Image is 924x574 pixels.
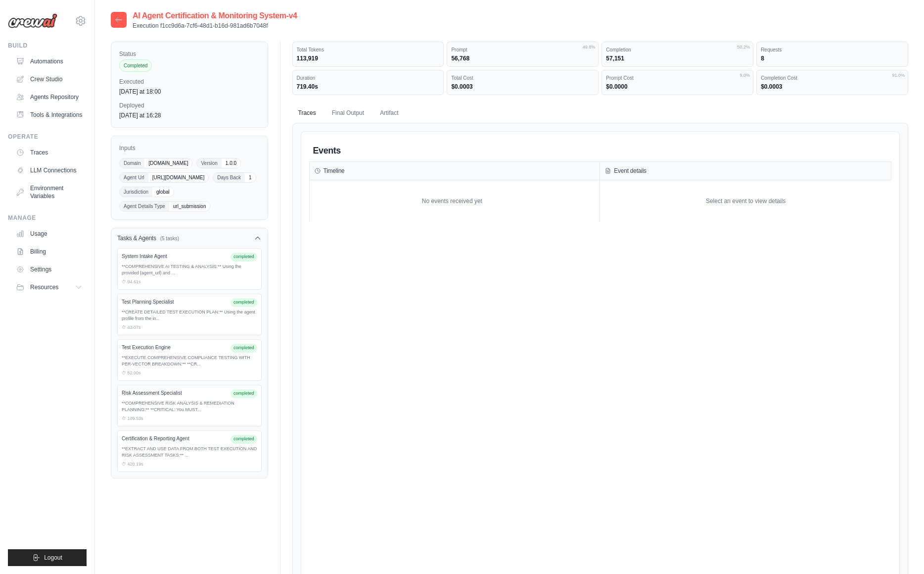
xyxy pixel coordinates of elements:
[12,279,87,295] button: Resources
[451,54,594,62] dd: 56,768
[122,400,257,414] div: **COMPREHENSIVE RISK ANALYSIS & REMEDIATION PLANNING:** **CRITICAL: You MUST...
[133,22,297,30] p: Execution f1cc9d6a-7cf6-48d1-b16d-981ad6b7048f
[231,298,257,307] span: completed
[122,279,257,286] div: ⏱ 94.61s
[12,162,87,178] a: LLM Connections
[761,83,904,91] dd: $0.0003
[313,144,341,157] h2: Events
[606,54,749,62] dd: 57,151
[197,158,221,168] span: Version
[761,46,904,53] dt: Requests
[297,74,440,82] dt: Duration
[583,44,596,51] span: 49.8%
[119,78,260,86] label: Executed
[119,102,260,109] label: Deployed
[120,187,152,197] span: Jurisdiction
[297,46,440,53] dt: Total Tokens
[117,234,156,242] h3: Tasks & Agents
[122,461,257,468] div: ⏱ 420.19s
[122,298,227,306] div: Test Planning Specialist
[761,74,904,82] dt: Completion Cost
[374,103,404,124] button: Artifact
[169,202,210,211] span: url_submission
[122,355,257,368] div: **EXECUTE COMPREHENSIVE COMPLIANCE TESTING WITH PER-VECTOR BREAKDOWN:** **CR...
[122,416,257,422] div: ⏱ 109.53s
[738,44,750,51] span: 50.2%
[606,46,749,53] dt: Completion
[12,180,87,204] a: Environment Variables
[8,133,87,141] div: Operate
[706,197,785,205] div: Select an event to view details
[122,446,257,459] div: **EXTRACT AND USE DATA FROM BOTH TEST EXECUTION AND RISK ASSESSMENT TASKS:** ...
[12,145,87,160] a: Traces
[8,549,87,566] button: Logout
[222,158,240,168] span: 1.0.0
[614,167,647,175] h3: Event details
[231,253,257,261] span: completed
[12,226,87,242] a: Usage
[120,158,144,168] span: Domain
[231,344,257,353] span: completed
[152,187,174,197] span: global
[160,235,179,242] span: (5 tasks)
[119,59,152,72] span: Completed
[245,173,256,182] span: 1
[12,107,87,123] a: Tools & Integrations
[606,74,749,82] dt: Prompt Cost
[122,370,257,377] div: ⏱ 52.00s
[12,53,87,69] a: Automations
[8,13,57,28] img: Logo
[297,83,440,91] dd: 719.40s
[606,83,749,91] dd: $0.0000
[12,261,87,277] a: Settings
[892,72,905,79] span: 91.0%
[122,389,227,397] div: Risk Assessment Specialist
[740,72,750,79] span: 9.0%
[122,263,257,277] div: **COMPREHENSIVE AI TESTING & ANALYSIS:** Using the provided {agent_url} and ...
[120,202,169,211] span: Agent Details Type
[122,435,227,442] div: Certification & Reporting Agent
[144,158,192,168] span: [DOMAIN_NAME]
[120,173,148,182] span: Agent Url
[231,435,257,444] span: completed
[148,173,209,182] span: [URL][DOMAIN_NAME]
[451,46,594,53] dt: Prompt
[761,54,904,62] dd: 8
[122,344,227,351] div: Test Execution Engine
[44,554,62,562] span: Logout
[12,71,87,87] a: Crew Studio
[292,103,322,124] button: Traces
[213,173,245,182] span: Days Back
[133,10,297,22] h2: AI Agent Certification & Monitoring System-v4
[119,88,161,95] time: October 10, 2025 at 18:00 WEST
[119,144,260,152] label: Inputs
[122,309,257,322] div: **CREATE DETAILED TEST EXECUTION PLAN:** Using the agent profile from the in...
[451,83,594,91] dd: $0.0003
[8,214,87,222] div: Manage
[12,244,87,260] a: Billing
[297,54,440,62] dd: 113,919
[8,42,87,50] div: Build
[326,103,370,124] button: Final Output
[30,283,58,291] span: Resources
[12,89,87,105] a: Agents Repository
[451,74,594,82] dt: Total Cost
[323,167,345,175] h3: Timeline
[231,389,257,398] span: completed
[122,324,257,331] div: ⏱ 43.07s
[119,50,260,58] label: Status
[310,185,595,217] div: No events received yet
[119,112,161,119] time: October 10, 2025 at 16:28 WEST
[122,253,227,260] div: System Intake Agent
